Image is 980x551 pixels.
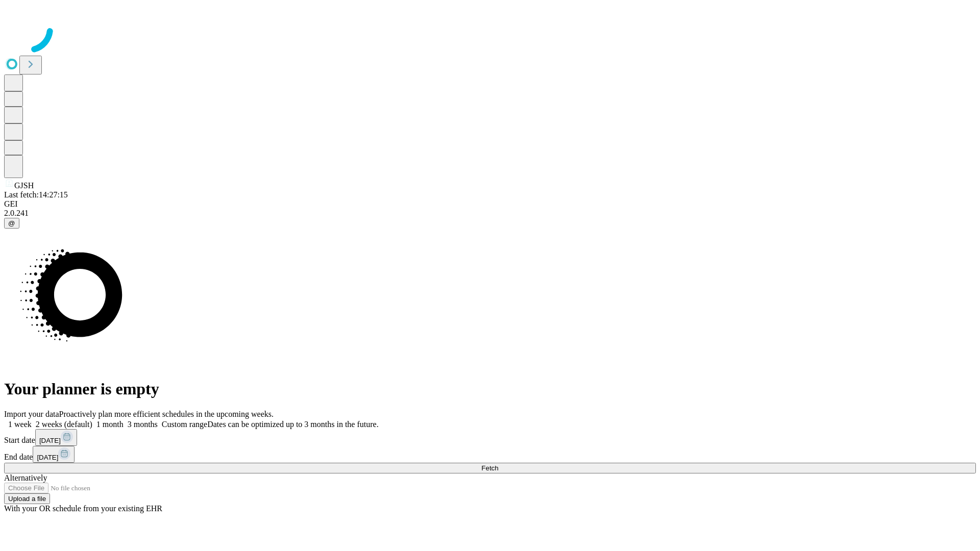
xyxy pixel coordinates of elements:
[36,420,92,429] span: 2 weeks (default)
[37,454,58,461] span: [DATE]
[4,463,976,473] button: Fetch
[14,181,34,190] span: GJSH
[8,420,32,429] span: 1 week
[4,218,19,229] button: @
[96,420,124,429] span: 1 month
[4,473,47,482] span: Alternatively
[39,437,61,444] span: [DATE]
[207,420,378,429] span: Dates can be optimized up to 3 months in the future.
[4,429,976,446] div: Start date
[4,410,59,418] span: Import your data
[33,446,75,463] button: [DATE]
[4,209,976,218] div: 2.0.241
[35,429,77,446] button: [DATE]
[4,493,50,504] button: Upload a file
[4,199,976,209] div: GEI
[128,420,158,429] span: 3 months
[162,420,207,429] span: Custom range
[8,219,15,227] span: @
[4,504,162,513] span: With your OR schedule from your existing EHR
[59,410,274,418] span: Proactively plan more efficient schedules in the upcoming weeks.
[481,464,498,472] span: Fetch
[4,380,976,398] h1: Your planner is empty
[4,190,68,199] span: Last fetch: 14:27:15
[4,446,976,463] div: End date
